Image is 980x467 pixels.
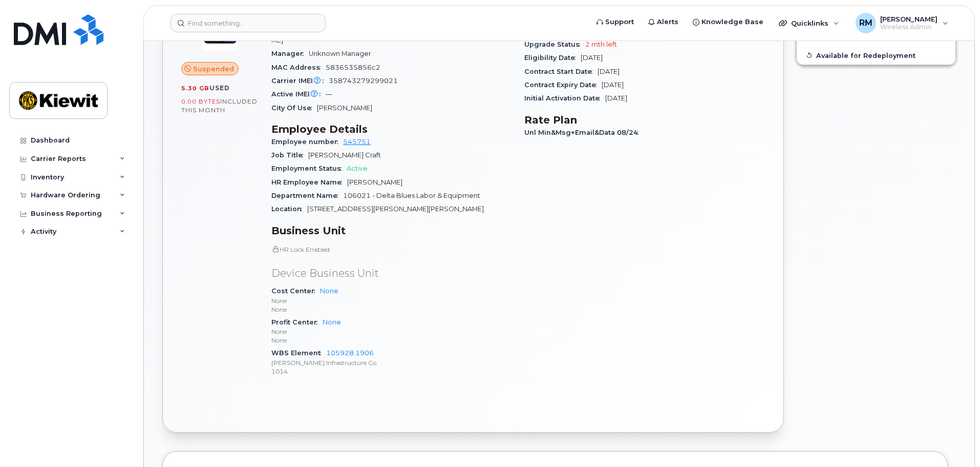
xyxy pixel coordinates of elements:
[317,104,372,112] span: [PERSON_NAME]
[181,85,209,92] span: 5.30 GB
[347,165,368,172] span: Active
[271,349,326,357] span: WBS Element
[308,151,381,159] span: [PERSON_NAME] Craft
[602,81,624,89] span: [DATE]
[326,90,332,98] span: —
[581,54,603,62] span: [DATE]
[605,94,627,102] span: [DATE]
[598,68,620,75] span: [DATE]
[271,367,512,376] p: 1014
[271,192,343,199] span: Department Name
[271,336,512,344] p: None
[859,17,872,29] span: RM
[271,138,343,146] span: Employee number
[320,287,338,295] a: None
[589,12,641,32] a: Support
[193,64,234,74] span: Suspended
[209,84,230,92] span: used
[271,225,512,237] h3: Business Unit
[171,14,326,32] input: Find something...
[181,98,220,105] span: 0.00 Bytes
[585,40,617,48] span: 2 mth left
[271,178,347,186] span: HR Employee Name
[271,123,512,135] h3: Employee Details
[343,138,371,146] a: 545751
[271,50,309,57] span: Manager
[880,23,938,31] span: Wireless Admin
[271,64,326,71] span: MAC Address
[271,104,317,112] span: City Of Use
[329,77,398,85] span: 358743279299021
[816,51,915,59] span: Available for Redeployment
[524,94,605,102] span: Initial Activation Date
[271,151,308,159] span: Job Title
[524,129,644,136] span: Unl Min&Msg+Email&Data 08/24
[271,205,307,213] span: Location
[271,266,512,281] p: Device Business Unit
[271,77,329,85] span: Carrier IMEI
[271,245,512,254] p: HR Lock Enabled
[524,114,765,126] h3: Rate Plan
[791,19,828,27] span: Quicklinks
[701,17,763,27] span: Knowledge Base
[271,358,512,367] p: [PERSON_NAME] Infrastructure Co.
[271,296,512,305] p: None
[797,46,955,65] button: Available for Redeployment
[524,40,585,48] span: Upgrade Status
[343,192,480,199] span: 106021 - Delta Blues Labor & Equipment
[323,318,341,326] a: None
[271,165,347,172] span: Employment Status
[271,287,320,295] span: Cost Center
[772,13,846,33] div: Quicklinks
[524,68,598,75] span: Contract Start Date
[271,90,326,98] span: Active IMEI
[657,17,678,27] span: Alerts
[880,15,938,23] span: [PERSON_NAME]
[935,422,972,459] iframe: Messenger Launcher
[309,50,371,57] span: Unknown Manager
[605,17,634,27] span: Support
[347,178,402,186] span: [PERSON_NAME]
[326,64,380,71] span: 5836535856c2
[307,205,484,213] span: [STREET_ADDRESS][PERSON_NAME][PERSON_NAME]
[641,12,686,32] a: Alerts
[524,54,581,62] span: Eligibility Date
[848,13,955,33] div: Ryan Mckeever
[271,305,512,314] p: None
[326,349,374,357] a: 105928.1906
[524,81,602,89] span: Contract Expiry Date
[271,327,512,336] p: None
[271,318,323,326] span: Profit Center
[686,12,771,32] a: Knowledge Base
